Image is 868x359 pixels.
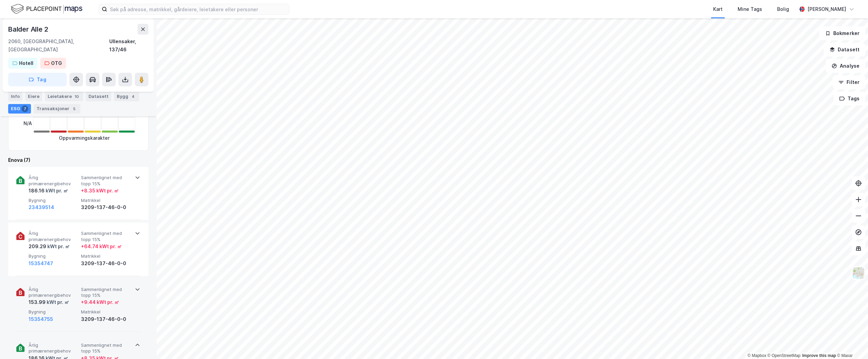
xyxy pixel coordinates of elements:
span: Årlig primærenergibehov [29,230,78,242]
div: Info [8,92,22,101]
div: Bolig [777,5,789,13]
div: 209.29 [29,242,70,251]
div: 3209-137-46-0-0 [81,259,131,268]
span: Matrikkel [81,253,131,259]
img: Z [852,267,865,279]
div: + 8.35 kWt pr. ㎡ [81,187,119,195]
div: kWt pr. ㎡ [46,242,70,251]
div: 153.99 [29,298,69,306]
span: Bygning [29,198,78,203]
button: 15354755 [29,315,53,323]
span: Sammenlignet med topp 15% [81,287,131,298]
button: Analyse [826,59,865,73]
div: Bygg [114,92,139,101]
span: Årlig primærenergibehov [29,175,78,187]
div: Eiere [25,92,42,101]
span: Årlig primærenergibehov [29,287,78,298]
div: 4 [130,93,136,100]
span: Matrikkel [81,309,131,315]
a: OpenStreetMap [768,353,801,358]
button: 15354747 [29,259,53,268]
span: Årlig primærenergibehov [29,342,78,354]
span: Sammenlignet med topp 15% [81,175,131,187]
div: 3209-137-46-0-0 [81,315,131,323]
div: 186.16 [29,187,68,195]
a: Mapbox [748,353,766,358]
div: + 9.44 kWt pr. ㎡ [81,298,119,306]
div: Kontrollprogram for chat [834,326,868,359]
a: Improve this map [802,353,836,358]
button: Tag [8,73,67,86]
div: [PERSON_NAME] [807,5,846,13]
button: Filter [833,75,865,89]
button: 23439514 [29,203,54,211]
span: Bygning [29,253,78,259]
button: Bokmerker [819,27,865,40]
div: Kart [713,5,723,13]
div: kWt pr. ㎡ [46,298,69,306]
span: Matrikkel [81,198,131,203]
span: Sammenlignet med topp 15% [81,342,131,354]
div: Hotell [19,59,33,67]
button: Tags [834,92,865,105]
div: 7 [21,105,28,112]
div: Leietakere [45,92,83,101]
div: + 64.74 kWt pr. ㎡ [81,242,122,251]
div: 5 [71,105,78,112]
div: 2060, [GEOGRAPHIC_DATA], [GEOGRAPHIC_DATA] [8,37,109,54]
button: Datasett [824,43,865,56]
div: Datasett [86,92,111,101]
span: Bygning [29,309,78,315]
iframe: Chat Widget [834,326,868,359]
div: ESG [8,104,31,114]
div: kWt pr. ㎡ [45,187,68,195]
div: OTG [51,59,62,67]
div: Balder Alle 2 [8,24,49,35]
div: Mine Tags [738,5,762,13]
div: N/A [23,117,32,129]
div: 10 [73,93,80,100]
div: Transaksjoner [34,104,80,114]
img: logo.f888ab2527a4732fd821a326f86c7f29.svg [11,3,82,15]
div: Ullensaker, 137/46 [109,37,148,54]
span: Sammenlignet med topp 15% [81,230,131,242]
div: Oppvarmingskarakter [59,134,110,142]
div: Enova (7) [8,156,148,164]
div: 3209-137-46-0-0 [81,203,131,211]
input: Søk på adresse, matrikkel, gårdeiere, leietakere eller personer [107,4,289,14]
